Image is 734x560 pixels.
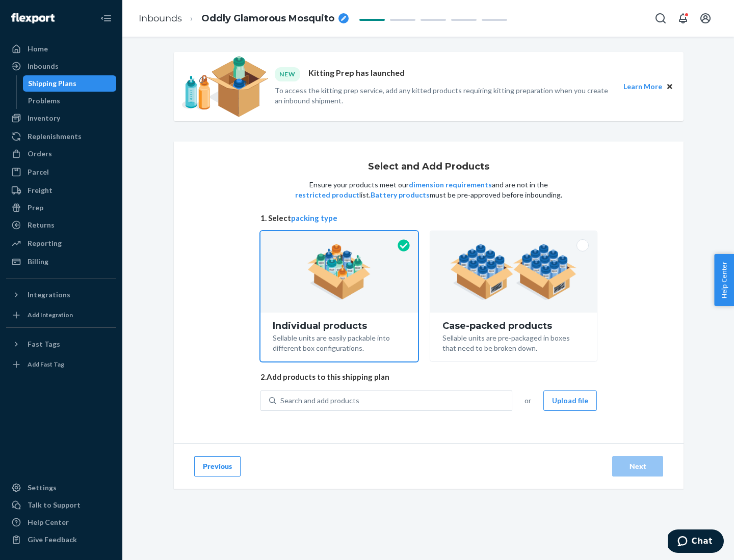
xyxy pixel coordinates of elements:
[6,146,116,162] a: Orders
[28,185,53,195] div: Freight
[28,500,81,510] div: Talk to Support
[6,336,116,352] button: Fast Tags
[273,331,406,353] div: Sellable units are easily packable into different box configurations.
[6,110,116,126] a: Inventory
[201,12,334,25] span: Oddly Glamorous Mosquito
[6,254,116,270] a: Billing
[442,331,585,353] div: Sellable units are pre-packaged in boxes that need to be broken down.
[28,113,60,123] div: Inventory
[28,290,70,300] div: Integrations
[442,321,585,331] div: Case-packed products
[6,128,116,145] a: Replenishments
[28,44,48,54] div: Home
[6,531,116,548] button: Give Feedback
[6,514,116,530] a: Help Center
[28,339,60,349] div: Fast Tags
[695,8,716,29] button: Open account menu
[28,257,48,267] div: Billing
[28,167,49,177] div: Parcel
[280,396,359,406] div: Search and add products
[194,456,241,477] button: Previous
[450,244,577,300] img: case-pack.59cecea509d18c883b923b81aeac6d0b.png
[368,162,489,172] h1: Select and Add Products
[260,213,597,223] span: 1. Select
[294,180,563,200] p: Ensure your products meet our and are not in the list. must be pre-approved before inbounding.
[6,307,116,323] a: Add Integration
[543,390,597,411] button: Upload file
[273,321,406,331] div: Individual products
[28,96,60,106] div: Problems
[28,311,73,319] div: Add Integration
[28,238,62,248] div: Reporting
[668,529,724,555] iframe: Opens a widget where you can chat to one of our agents
[130,4,357,34] ol: breadcrumbs
[23,93,117,109] a: Problems
[6,217,116,233] a: Returns
[6,182,116,199] a: Freight
[28,149,52,159] div: Orders
[6,41,116,57] a: Home
[28,61,59,71] div: Inbounds
[28,360,64,369] div: Add Fast Tag
[371,190,430,200] button: Battery products
[664,81,675,92] button: Close
[28,535,77,545] div: Give Feedback
[6,356,116,373] a: Add Fast Tag
[621,461,654,471] div: Next
[6,497,116,513] button: Talk to Support
[623,81,662,92] button: Learn More
[291,213,337,223] button: packing type
[650,8,671,29] button: Open Search Box
[28,517,69,527] div: Help Center
[308,67,405,81] p: Kitting Prep has launched
[612,456,663,477] button: Next
[673,8,693,29] button: Open notifications
[6,58,116,74] a: Inbounds
[139,13,182,24] a: Inbounds
[409,180,492,190] button: dimension requirements
[28,220,55,230] div: Returns
[295,190,359,200] button: restricted product
[11,13,55,23] img: Flexport logo
[6,164,116,180] a: Parcel
[260,372,597,382] span: 2. Add products to this shipping plan
[6,200,116,216] a: Prep
[23,75,117,92] a: Shipping Plans
[714,254,734,306] button: Help Center
[28,78,76,89] div: Shipping Plans
[275,86,614,106] p: To access the kitting prep service, add any kitted products requiring kitting preparation when yo...
[525,396,531,406] span: or
[6,287,116,303] button: Integrations
[275,67,300,81] div: NEW
[6,235,116,251] a: Reporting
[307,244,371,300] img: individual-pack.facf35554cb0f1810c75b2bd6df2d64e.png
[28,203,43,213] div: Prep
[6,480,116,496] a: Settings
[28,131,82,142] div: Replenishments
[28,483,57,493] div: Settings
[96,8,116,29] button: Close Navigation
